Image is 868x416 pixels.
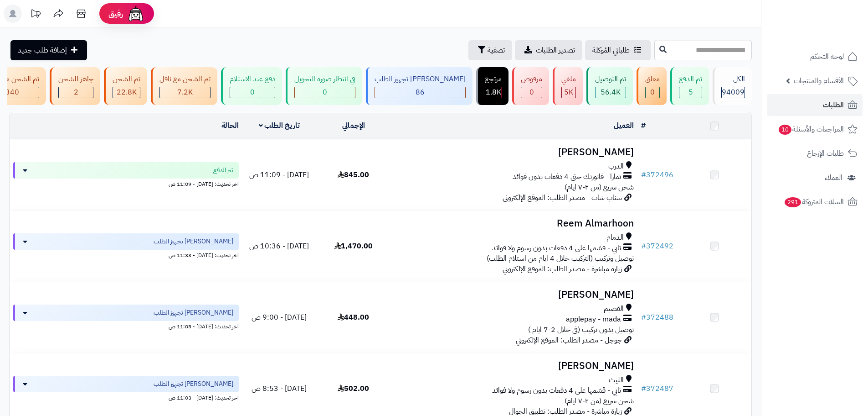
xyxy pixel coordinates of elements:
[646,87,659,98] div: 0
[513,172,621,182] span: تمارا - فاتورتك حتى 4 دفعات بدون فوائد
[604,304,624,314] span: القصيم
[529,87,534,98] span: 0
[641,312,646,323] span: #
[394,218,634,229] h3: Reem Almarhoon
[474,67,510,105] a: مرتجع 1.8K
[536,45,575,56] span: تصدير الطلبات
[641,383,646,394] span: #
[679,74,702,84] div: تم الدفع
[338,169,369,180] span: 845.00
[785,197,801,207] span: 291
[159,74,211,84] div: تم الشحن مع ناقل
[375,87,465,98] div: 86
[825,171,842,184] span: العملاء
[521,87,542,98] div: 0
[767,167,863,189] a: العملاء
[668,67,711,105] a: تم الدفع 5
[24,5,47,25] a: تحديثات المنصة
[635,67,668,105] a: معلق 0
[565,182,634,193] span: شحن سريع (من ٢-٧ ايام)
[252,312,307,323] span: [DATE] - 9:00 ص
[10,40,87,60] a: إضافة طلب جديد
[221,120,239,131] a: الحالة
[492,385,621,396] span: تابي - قسّمها على 4 دفعات بدون رسوم ولا فوائد
[219,67,284,105] a: دفع عند الاستلام 0
[767,142,863,164] a: طلبات الإرجاع
[807,147,844,160] span: طلبات الإرجاع
[375,74,466,84] div: [PERSON_NAME] تجهيز الطلب
[641,120,646,131] a: #
[595,74,626,84] div: تم التوصيل
[342,120,365,131] a: الإجمالي
[561,74,576,84] div: ملغي
[394,361,634,371] h3: [PERSON_NAME]
[606,232,624,243] span: الدمام
[823,99,844,111] span: الطلبات
[767,191,863,213] a: السلات المتروكة291
[113,74,140,84] div: تم الشحن
[492,243,621,253] span: تابي - قسّمها على 4 دفعات بدون رسوم ولا فوائد
[230,74,275,84] div: دفع عند الاستلام
[338,383,369,394] span: 502.00
[250,87,255,98] span: 0
[284,67,364,105] a: في انتظار صورة التحويل 0
[18,45,67,56] span: إضافة طلب جديد
[154,308,233,317] span: [PERSON_NAME] تجهيز الطلب
[294,74,355,84] div: في انتظار صورة التحويل
[722,87,745,98] span: 94009
[641,312,673,323] a: #372488
[230,87,275,98] div: 0
[249,241,309,252] span: [DATE] - 10:36 ص
[609,375,624,385] span: الليث
[521,74,542,84] div: مرفوض
[650,87,655,98] span: 0
[13,179,239,188] div: اخر تحديث: [DATE] - 11:09 ص
[74,87,78,98] span: 2
[601,87,621,98] span: 56.4K
[564,87,573,98] span: 5K
[794,74,844,87] span: الأقسام والمنتجات
[154,379,233,389] span: [PERSON_NAME] تجهيز الطلب
[592,45,630,56] span: طلباتي المُوكلة
[259,120,300,131] a: تاريخ الطلب
[503,192,622,203] span: سناب شات - مصدر الطلب: الموقع الإلكتروني
[338,312,369,323] span: 448.00
[721,74,745,84] div: الكل
[596,87,626,98] div: 56423
[149,67,219,105] a: تم الشحن مع ناقل 7.2K
[614,120,634,131] a: العميل
[13,321,239,331] div: اخر تحديث: [DATE] - 11:05 ص
[468,40,512,60] button: تصفية
[416,87,425,98] span: 86
[688,87,693,98] span: 5
[778,123,844,136] span: المراجعات والأسئلة
[767,46,863,68] a: لوحة التحكم
[779,125,791,135] span: 10
[213,166,233,175] span: تم الدفع
[711,67,754,105] a: الكل94009
[566,314,621,325] span: applepay - mada
[394,147,634,158] h3: [PERSON_NAME]
[641,383,673,394] a: #372487
[5,87,19,98] span: 340
[295,87,355,98] div: 0
[641,169,673,180] a: #372496
[58,74,93,84] div: جاهز للشحن
[565,395,634,406] span: شحن سريع (من ٢-٧ ايام)
[585,40,651,60] a: طلباتي المُوكلة
[117,87,137,98] span: 22.8K
[551,67,585,105] a: ملغي 5K
[13,250,239,259] div: اخر تحديث: [DATE] - 11:33 ص
[113,87,140,98] div: 22847
[249,169,309,180] span: [DATE] - 11:09 ص
[323,87,327,98] span: 0
[488,45,505,56] span: تصفية
[108,8,123,19] span: رفيق
[562,87,575,98] div: 4954
[177,87,193,98] span: 7.2K
[767,118,863,140] a: المراجعات والأسئلة10
[810,50,844,63] span: لوحة التحكم
[641,169,646,180] span: #
[485,74,502,84] div: مرتجع
[784,195,844,208] span: السلات المتروكة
